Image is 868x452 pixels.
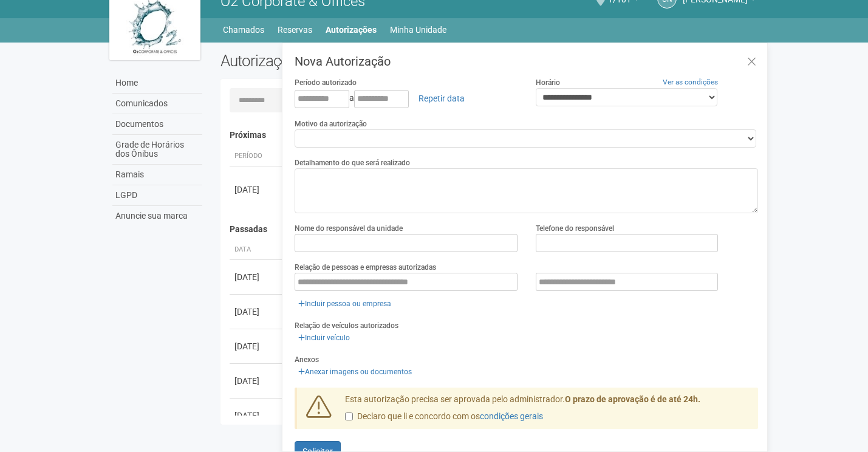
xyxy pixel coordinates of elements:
div: [DATE] [234,409,279,422]
label: Declaro que li e concordo com os [345,411,543,423]
a: condições gerais [480,411,543,421]
a: Anexar imagens ou documentos [295,365,415,378]
div: [DATE] [234,183,279,196]
a: LGPD [112,185,202,206]
label: Anexos [295,354,319,365]
h4: Próximas [230,131,750,140]
a: Anuncie sua marca [112,206,202,226]
h3: Nova Autorização [295,55,758,67]
strong: O prazo de aprovação é de até 24h. [565,394,700,404]
a: Comunicados [112,94,202,114]
div: [DATE] [234,375,279,387]
div: [DATE] [234,306,279,318]
a: Minha Unidade [390,21,446,38]
div: a [295,88,518,109]
h2: Autorizações [220,52,480,70]
div: Esta autorização precisa ser aprovada pelo administrador. [336,394,759,429]
div: [DATE] [234,340,279,352]
label: Relação de pessoas e empresas autorizadas [295,262,436,273]
label: Motivo da autorização [295,118,367,129]
a: Reservas [278,21,312,38]
label: Detalhamento do que será realizado [295,157,410,168]
a: Repetir data [411,88,473,109]
a: Ver as condições [663,78,718,86]
label: Horário [536,77,560,88]
th: Período [230,146,284,166]
label: Período autorizado [295,77,357,88]
label: Telefone do responsável [536,223,614,234]
div: [DATE] [234,271,279,283]
a: Home [112,73,202,94]
a: Incluir veículo [295,331,354,344]
label: Relação de veículos autorizados [295,320,398,331]
th: Data [230,240,284,260]
h4: Passadas [230,225,750,234]
a: Grade de Horários dos Ônibus [112,135,202,165]
a: Autorizações [326,21,377,38]
a: Documentos [112,114,202,135]
a: Incluir pessoa ou empresa [295,297,395,310]
a: Ramais [112,165,202,185]
input: Declaro que li e concordo com oscondições gerais [345,413,353,420]
label: Nome do responsável da unidade [295,223,403,234]
a: Chamados [223,21,264,38]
